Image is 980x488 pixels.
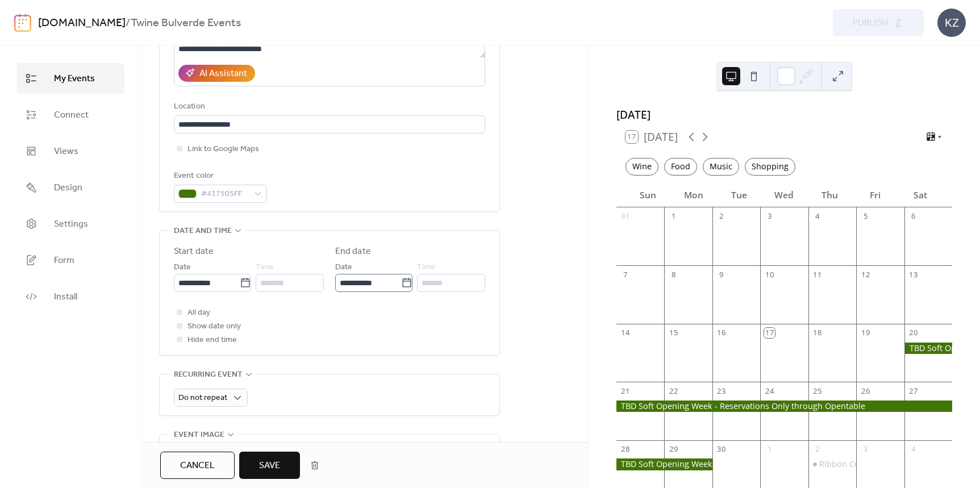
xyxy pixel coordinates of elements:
div: Start date [174,245,214,258]
div: KZ [937,9,966,37]
span: Form [54,254,74,268]
span: Design [54,181,82,195]
div: 11 [812,270,823,280]
div: RIbbon Cutting for Twine with Bulverde Chamber [808,458,856,470]
b: / [126,12,131,34]
div: [DATE] [616,107,952,123]
span: Views [54,145,78,159]
span: Hide end time [187,333,237,347]
button: Save [239,452,300,479]
a: Connect [17,99,124,130]
span: Connect [54,109,89,122]
div: Fri [852,183,898,207]
div: 27 [908,386,919,396]
span: #417505FF [201,187,249,201]
a: My Events [17,63,124,94]
div: Sat [898,183,943,207]
div: 13 [908,270,919,280]
span: Do not repeat [178,390,227,406]
div: TBD Soft Opening Week - Reservations Only through Opentable [616,401,952,412]
span: Date and time [174,224,232,238]
div: 7 [620,270,631,280]
span: Install [54,290,77,304]
span: My Events [54,72,95,86]
div: 12 [860,270,870,280]
button: AI Assistant [178,65,255,82]
span: Show date only [187,320,241,333]
span: Time [417,261,435,274]
div: 28 [620,444,631,454]
div: Event color [174,169,265,183]
div: 31 [620,211,631,222]
a: Install [17,281,124,312]
div: TBD Soft Opening Week - Reservations Only through Opentable [904,343,952,354]
div: 2 [812,444,823,454]
div: 9 [716,270,727,280]
a: [DOMAIN_NAME] [38,12,126,34]
div: 25 [812,386,823,396]
span: Time [256,261,274,274]
span: Date [174,261,191,274]
div: 24 [764,386,774,396]
div: 15 [669,328,679,338]
div: Shopping [745,158,795,176]
div: Location [174,100,483,114]
div: Sun [625,183,671,207]
span: Recurring event [174,368,243,382]
div: Wine [625,158,658,176]
a: Settings [17,208,124,239]
div: 22 [669,386,679,396]
div: 30 [716,444,727,454]
div: 16 [716,328,727,338]
div: Tue [716,183,762,207]
b: Twine Bulverde Events [131,12,241,34]
div: 19 [860,328,870,338]
img: logo [14,14,31,32]
div: AI Assistant [199,67,247,81]
div: Wed [762,183,807,207]
div: 5 [860,211,870,222]
div: 23 [716,386,727,396]
div: Mon [671,183,716,207]
a: Design [17,172,124,203]
span: All day [187,306,210,320]
a: Form [17,245,124,276]
div: 3 [764,211,774,222]
div: 1 [669,211,679,222]
div: 20 [908,328,919,338]
div: Thu [807,183,852,207]
span: Settings [54,218,88,231]
span: Event image [174,428,224,442]
div: 29 [669,444,679,454]
span: Save [259,459,280,473]
div: 3 [860,444,870,454]
span: Date [335,261,352,274]
button: Cancel [160,452,235,479]
div: 17 [764,328,774,338]
div: End date [335,245,371,258]
div: 8 [669,270,679,280]
span: Cancel [180,459,215,473]
div: 14 [620,328,631,338]
div: Food [664,158,697,176]
div: 4 [812,211,823,222]
span: Link to Google Maps [187,143,259,156]
div: 6 [908,211,919,222]
a: Views [17,136,124,166]
div: 2 [716,211,727,222]
div: 26 [860,386,870,396]
div: 10 [764,270,774,280]
div: Music [703,158,739,176]
div: TBD Soft Opening Week - Reservations Only through Opentable [616,458,712,470]
div: 1 [764,444,774,454]
div: 4 [908,444,919,454]
div: 21 [620,386,631,396]
div: 18 [812,328,823,338]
